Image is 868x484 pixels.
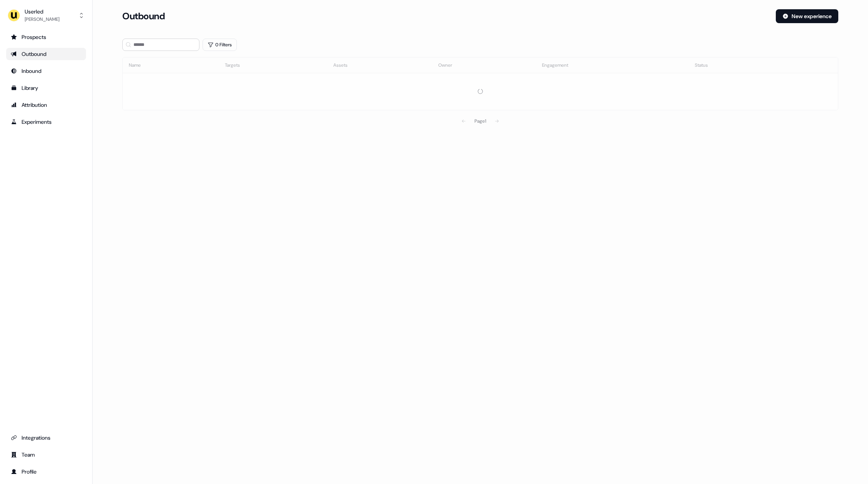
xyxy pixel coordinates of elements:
button: Userled[PERSON_NAME] [6,6,86,25]
a: Go to profile [6,465,86,478]
div: Experiments [11,118,81,126]
h3: Outbound [122,10,165,22]
div: Integrations [11,434,81,442]
button: New experience [776,9,838,23]
div: Profile [11,468,81,476]
div: Inbound [11,67,81,75]
a: Go to outbound experience [6,48,86,60]
div: Library [11,84,81,92]
div: Userled [25,8,59,15]
a: Go to Inbound [6,65,86,77]
a: Go to integrations [6,432,86,444]
div: Outbound [11,50,81,58]
div: Team [11,451,81,459]
a: Go to templates [6,82,86,94]
div: [PERSON_NAME] [25,15,59,23]
a: Go to team [6,449,86,461]
div: Prospects [11,33,81,41]
a: Go to experiments [6,116,86,128]
a: Go to attribution [6,99,86,111]
button: 0 Filters [203,39,237,51]
a: Go to prospects [6,31,86,43]
div: Attribution [11,101,81,109]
